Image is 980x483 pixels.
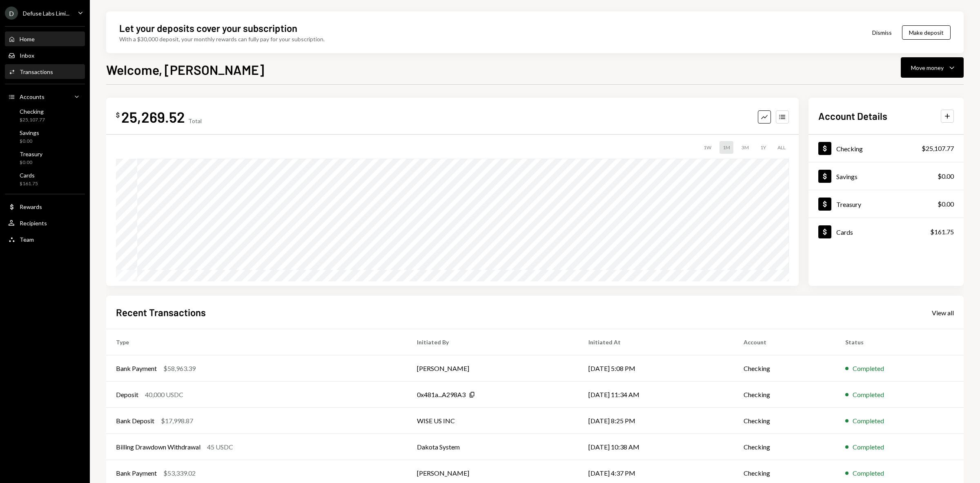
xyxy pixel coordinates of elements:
[579,355,734,382] td: [DATE] 5:08 PM
[5,31,85,46] a: Home
[116,364,157,373] div: Bank Payment
[20,129,39,136] div: Savings
[700,141,715,154] div: 1W
[774,141,789,154] div: ALL
[938,171,954,181] div: $0.00
[5,106,85,125] a: Checking$25,107.77
[145,390,183,400] div: 40,000 USDC
[5,232,85,247] a: Team
[20,180,38,187] div: $161.75
[5,199,85,214] a: Rewards
[836,173,857,180] div: Savings
[417,390,465,400] div: 0x481a...A298A3
[808,218,964,245] a: Cards$161.75
[938,199,954,209] div: $0.00
[579,329,734,355] th: Initiated At
[734,382,835,408] td: Checking
[808,162,964,190] a: Savings$0.00
[757,141,769,154] div: 1Y
[20,236,34,243] div: Team
[106,329,407,355] th: Type
[20,93,45,100] div: Accounts
[20,68,53,75] div: Transactions
[5,89,85,104] a: Accounts
[163,468,196,478] div: $53,339.02
[853,390,884,400] div: Completed
[20,138,39,145] div: $0.00
[20,203,42,210] div: Rewards
[116,111,120,119] div: $
[836,228,853,236] div: Cards
[734,355,835,382] td: Checking
[116,468,157,478] div: Bank Payment
[5,48,85,63] a: Inbox
[5,127,85,146] a: Savings$0.00
[5,169,85,189] a: Cards$161.75
[407,329,579,355] th: Initiated By
[836,145,863,153] div: Checking
[20,151,42,157] div: Treasury
[853,416,884,426] div: Completed
[188,117,202,124] div: Total
[5,148,85,168] a: Treasury$0.00
[23,10,69,17] div: Defuse Labs Limi...
[808,190,964,218] a: Treasury$0.00
[407,408,579,434] td: WISE US INC
[734,434,835,460] td: Checking
[853,468,884,478] div: Completed
[20,108,45,115] div: Checking
[5,64,85,79] a: Transactions
[116,442,200,452] div: Billing Drawdown Withdrawal
[161,416,193,426] div: $17,998.87
[119,35,325,43] div: With a $30,000 deposit, your monthly rewards can fully pay for your subscription.
[862,23,902,42] button: Dismiss
[911,63,944,72] div: Move money
[116,306,206,319] h2: Recent Transactions
[579,382,734,408] td: [DATE] 11:34 AM
[20,172,38,179] div: Cards
[734,329,835,355] th: Account
[119,21,297,35] div: Let your deposits cover your subscription
[207,442,233,452] div: 45 USDC
[20,117,45,124] div: $25,107.77
[835,329,964,355] th: Status
[579,434,734,460] td: [DATE] 10:38 AM
[818,109,887,123] h2: Account Details
[808,135,964,162] a: Checking$25,107.77
[734,408,835,434] td: Checking
[20,159,42,166] div: $0.00
[902,25,951,40] button: Make deposit
[407,434,579,460] td: Dakota System
[20,220,47,227] div: Recipients
[901,57,964,78] button: Move money
[853,442,884,452] div: Completed
[930,227,954,237] div: $161.75
[719,141,733,154] div: 1M
[20,36,35,43] div: Home
[853,364,884,373] div: Completed
[121,108,185,126] div: 25,269.52
[116,416,154,426] div: Bank Deposit
[579,408,734,434] td: [DATE] 8:25 PM
[922,144,954,153] div: $25,107.77
[116,390,138,400] div: Deposit
[932,308,954,317] a: View all
[163,364,196,373] div: $58,963.39
[738,141,752,154] div: 3M
[106,61,264,78] h1: Welcome, [PERSON_NAME]
[407,355,579,382] td: [PERSON_NAME]
[5,7,18,20] div: D
[5,216,85,230] a: Recipients
[836,200,861,208] div: Treasury
[20,52,34,59] div: Inbox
